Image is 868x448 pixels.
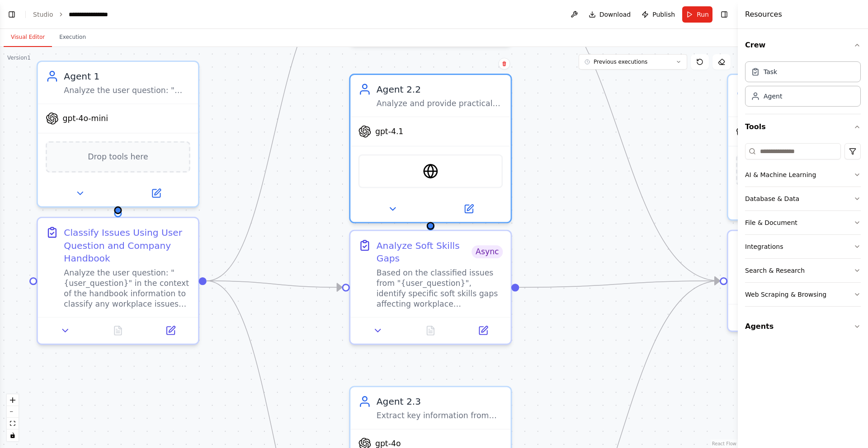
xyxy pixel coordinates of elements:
[682,6,712,23] button: Run
[697,10,709,19] span: Run
[579,54,687,70] button: Previous executions
[745,170,816,179] div: AI & Machine Learning
[207,274,342,294] g: Edge from 832aef7e-d460-4f9a-8130-32d0cdc86584 to 4b998ce4-4f87-487d-b2ab-d1661d8d0c77
[377,98,503,109] div: Analyze and provide practical communication advice
[745,187,861,210] button: Database & Data
[423,163,439,179] img: EXASearchTool
[377,395,503,408] div: Agent 2.3
[62,113,108,124] span: gpt-4o-mini
[64,85,190,96] div: Analyze the user question: "{user_question}" to classify any workplace issues into three specific...
[764,92,782,101] div: Agent
[7,406,19,418] button: zoom out
[4,28,52,47] button: Visual Editor
[745,163,861,187] button: AI & Machine Learning
[585,6,635,23] button: Download
[377,267,503,309] div: Based on the classified issues from "{user_question}", identify specific soft skills gaps affecti...
[472,245,503,258] span: Async
[745,58,861,114] div: Crew
[745,114,861,140] button: Tools
[461,323,505,339] button: Open in side panel
[764,67,777,76] div: Task
[745,194,799,203] div: Database & Data
[7,394,19,406] button: zoom in
[599,10,631,19] span: Download
[403,323,458,339] button: No output available
[7,429,19,441] button: toggle interactivity
[64,70,190,83] div: Agent 1
[112,196,125,227] g: Edge from 4e4b532a-8069-4ea3-b993-df08cadc1b54 to 832aef7e-d460-4f9a-8130-32d0cdc86584
[148,323,193,339] button: Open in side panel
[745,290,826,299] div: Web Scraping & Browsing
[745,235,861,258] button: Integrations
[37,217,199,345] div: Classify Issues Using User Question and Company HandbookAnalyze the user question: "{user_questio...
[638,6,679,23] button: Publish
[7,418,19,429] button: fit view
[64,226,190,265] div: Classify Issues Using User Question and Company Handbook
[37,61,199,208] div: Agent 1Analyze the user question: "{user_question}" to classify any workplace issues into three s...
[745,259,861,282] button: Search & Research
[745,314,861,339] button: Agents
[7,394,19,441] div: React Flow controls
[377,83,503,96] div: Agent 2.2
[745,242,783,251] div: Integrations
[745,283,861,306] button: Web Scraping & Browsing
[119,186,193,201] button: Open in side panel
[88,150,148,163] span: Drop tools here
[64,267,190,309] div: Analyze the user question: "{user_question}" in the context of the handbook information to classi...
[432,201,505,217] button: Open in side panel
[594,58,647,65] span: Previous executions
[349,230,512,345] div: Analyze Soft Skills GapsAsyncBased on the classified issues from "{user_question}", identify spec...
[718,8,731,21] button: Hide right sidebar
[745,211,861,234] button: File & Document
[7,54,31,61] div: Version 1
[33,11,53,18] a: Studio
[745,140,861,314] div: Tools
[377,239,472,265] div: Analyze Soft Skills Gaps
[519,274,720,294] g: Edge from 4b998ce4-4f87-487d-b2ab-d1661d8d0c77 to 76e8d0f8-5b4b-4031-a542-e67f3d6ed238
[377,411,503,421] div: Extract key information from {handbook_url} that directly answers company policy questions in {us...
[745,9,782,20] h4: Resources
[745,218,797,227] div: File & Document
[712,441,736,446] a: React Flow attribution
[375,126,403,137] span: gpt-4.1
[90,323,146,339] button: No output available
[33,10,132,19] nav: breadcrumb
[745,33,861,58] button: Crew
[498,58,510,70] button: Delete node
[745,266,805,275] div: Search & Research
[652,10,675,19] span: Publish
[5,8,18,21] button: Show left sidebar
[52,28,93,47] button: Execution
[424,210,437,243] g: Edge from 70c42cba-902c-4754-8fb6-872c706f54bc to 4b998ce4-4f87-487d-b2ab-d1661d8d0c77
[349,74,512,223] div: Agent 2.2Analyze and provide practical communication advicegpt-4.1EXASearchTool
